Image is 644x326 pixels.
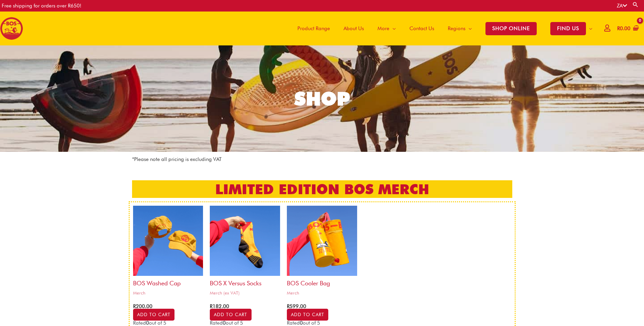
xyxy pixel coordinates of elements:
span: About Us [344,18,364,39]
div: SHOP [294,89,350,108]
bdi: 599.00 [287,303,306,309]
nav: Site Navigation [286,12,599,45]
span: Rated out of 5 [210,320,243,326]
span: R [287,303,290,309]
strong: 0 [223,320,226,326]
h2: LIMITED EDITION BOS MERCH [132,180,512,198]
span: Merch [133,290,203,296]
span: Merch (ex VAT) [210,290,280,296]
strong: 0 [146,320,149,326]
span: Merch [287,290,357,296]
a: Contact Us [403,12,441,45]
span: FIND US [550,22,586,35]
a: Search button [632,1,639,8]
bdi: 182.00 [210,303,229,309]
span: Product Range [297,18,330,39]
a: Regions [441,12,479,45]
span: Rated out of 5 [133,320,166,326]
a: ZA [617,3,627,9]
p: *Please note all pricing is excluding VAT [132,155,512,164]
bdi: 200.00 [133,303,152,309]
a: View Shopping Cart, empty [616,21,639,36]
bdi: 0.00 [617,25,630,32]
span: R [210,303,213,309]
img: bos cap [133,206,203,276]
span: More [378,18,389,39]
a: Add to cart: “BOS Cooler bag” [287,309,328,321]
h2: BOS x Versus Socks [210,276,280,287]
span: Contact Us [409,18,434,39]
a: Product Range [291,12,337,45]
a: Select options for “BOS x Versus Socks” [210,309,251,321]
img: bos cooler bag [287,206,357,276]
h2: BOS Washed Cap [133,276,203,287]
span: R [617,25,620,32]
a: BOS Washed CapMerch [133,206,203,298]
strong: 0 [300,320,303,326]
a: SHOP ONLINE [479,12,544,45]
a: Add to cart: “BOS Washed Cap” [133,309,174,321]
span: Rated out of 5 [287,320,320,326]
img: bos x versus socks [210,206,280,276]
span: SHOP ONLINE [485,22,537,35]
span: Regions [448,18,465,39]
h2: BOS Cooler bag [287,276,357,287]
a: About Us [337,12,371,45]
a: More [371,12,403,45]
span: R [133,303,136,309]
a: BOS x Versus SocksMerch (ex VAT) [210,206,280,298]
a: BOS Cooler bagMerch [287,206,357,298]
